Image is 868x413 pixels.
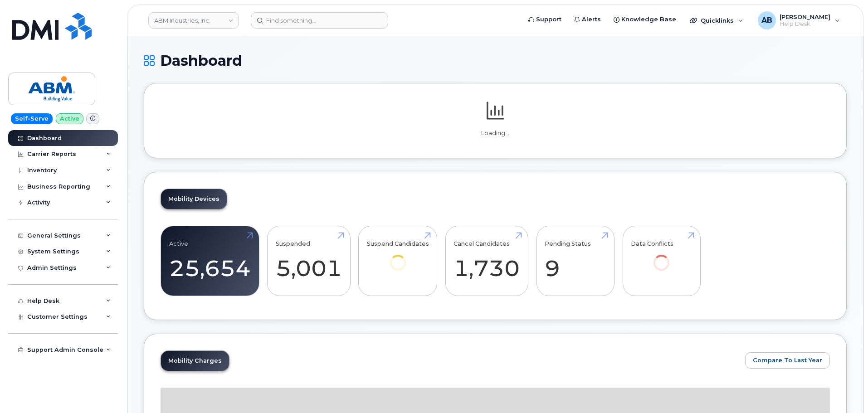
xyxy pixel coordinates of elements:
a: Active 25,654 [169,231,251,291]
a: Cancel Candidates 1,730 [454,231,520,291]
a: Pending Status 9 [545,231,606,291]
a: Mobility Devices [161,189,227,209]
button: Compare To Last Year [745,352,830,369]
a: Data Conflicts [631,231,692,283]
a: Suspend Candidates [367,231,429,283]
h1: Dashboard [144,53,847,68]
p: Loading... [161,129,830,137]
a: Suspended 5,001 [276,231,342,291]
span: Compare To Last Year [753,356,822,364]
a: Mobility Charges [161,351,229,371]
